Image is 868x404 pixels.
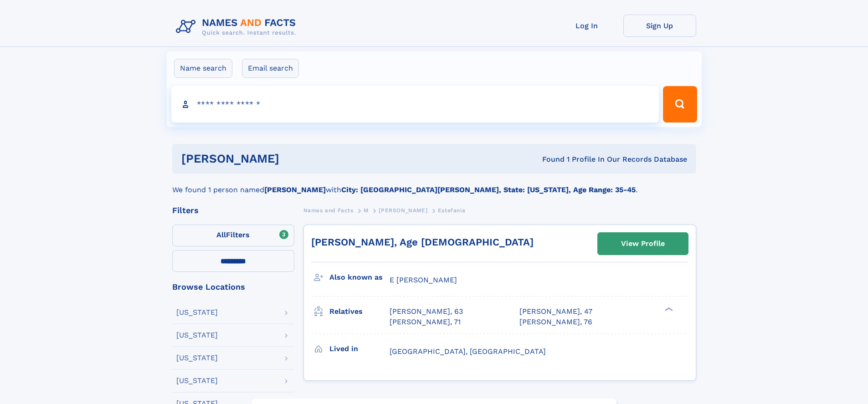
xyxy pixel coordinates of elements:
a: [PERSON_NAME], 76 [519,317,592,327]
div: Found 1 Profile In Our Records Database [411,154,687,164]
label: Filters [172,225,294,246]
span: M [364,207,369,214]
a: [PERSON_NAME], 71 [390,317,461,327]
div: [US_STATE] [176,354,218,362]
div: View Profile [621,233,665,254]
a: Log In [550,15,623,37]
div: ❯ [663,307,673,312]
div: [US_STATE] [176,332,218,339]
span: [GEOGRAPHIC_DATA], [GEOGRAPHIC_DATA] [390,347,546,356]
a: Names and Facts [303,205,354,216]
a: [PERSON_NAME], 63 [390,307,463,317]
h3: Also known as [329,270,390,285]
a: [PERSON_NAME], Age [DEMOGRAPHIC_DATA] [311,236,534,248]
h1: [PERSON_NAME] [181,153,411,164]
img: Logo Names and Facts [172,15,303,39]
h3: Lived in [329,341,390,357]
a: [PERSON_NAME] [379,205,427,216]
div: Browse Locations [172,283,294,291]
input: search input [171,86,659,123]
span: All [216,230,226,239]
b: [PERSON_NAME] [264,185,326,194]
span: E [PERSON_NAME] [390,276,457,284]
span: Estefania [438,207,465,214]
label: Name search [174,59,232,78]
div: [US_STATE] [176,309,218,316]
div: [US_STATE] [176,377,218,384]
a: View Profile [598,233,688,255]
b: City: [GEOGRAPHIC_DATA][PERSON_NAME], State: [US_STATE], Age Range: 35-45 [341,185,636,194]
a: Sign Up [623,15,696,37]
div: We found 1 person named with . [172,174,696,195]
a: [PERSON_NAME], 47 [519,307,592,317]
h3: Relatives [329,304,390,319]
label: Email search [242,59,299,78]
button: Search Button [663,86,697,123]
div: Filters [172,206,294,215]
a: M [364,205,369,216]
span: [PERSON_NAME] [379,207,427,214]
